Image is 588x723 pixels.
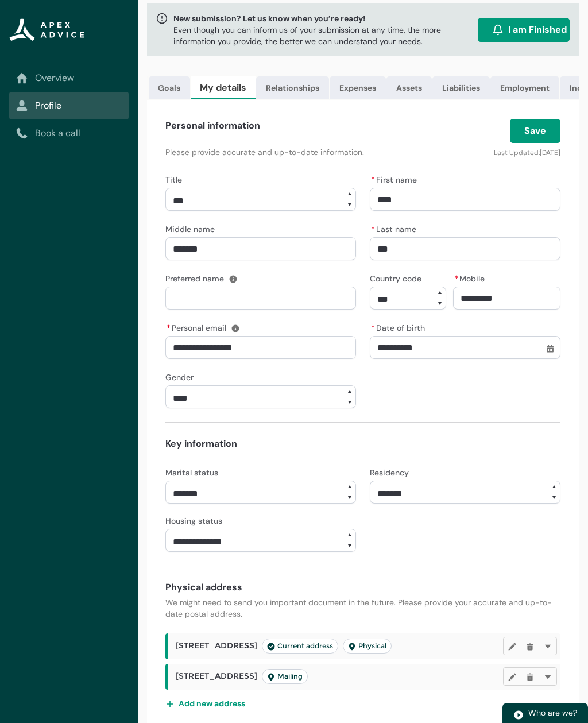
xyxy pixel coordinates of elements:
label: Last name [370,221,421,235]
a: My details [191,76,256,99]
span: [STREET_ADDRESS] [176,669,308,684]
p: Please provide accurate and up-to-date information. [165,146,424,158]
lightning-badge: Current address [262,639,338,654]
img: play.svg [513,710,524,720]
span: Title [165,175,182,185]
a: Liabilities [432,76,490,99]
span: Marital status [165,467,218,478]
button: More [539,667,557,686]
img: Apex Advice Group [9,18,84,41]
label: Preferred name [165,270,229,284]
p: We might need to send you important document in the future. Please provide your accurate and up-t... [165,597,560,620]
img: alarm.svg [492,24,504,36]
span: [STREET_ADDRESS] [176,639,392,654]
span: New submission? Let us know when you’re ready! [173,13,473,24]
label: Mobile [453,270,489,284]
a: Assets [386,76,432,99]
a: Overview [16,71,122,85]
h4: Key information [165,437,560,451]
button: Delete [521,667,539,686]
h4: Personal information [165,119,260,133]
a: Relationships [256,76,329,99]
span: Current address [267,641,333,651]
a: Book a call [16,126,122,140]
a: Employment [490,76,559,99]
span: Who are we? [528,707,577,718]
lightning-formatted-date-time: [DATE] [540,148,560,157]
span: Residency [370,467,409,478]
lightning-badge: Address Type [343,639,392,654]
button: Edit [503,637,521,655]
abbr: required [167,323,171,333]
h4: Physical address [165,581,560,594]
span: Physical [348,641,386,651]
button: Delete [521,637,539,655]
button: Add new address [165,694,246,713]
label: First name [370,172,421,185]
span: Housing status [165,516,222,526]
a: Profile [16,99,122,113]
lightning-badge: Address Type [262,669,308,684]
label: Middle name [165,221,219,235]
p: Even though you can inform us of your submission at any time, the more information you provide, t... [173,24,473,47]
button: More [539,637,557,655]
span: Gender [165,372,194,382]
abbr: required [371,323,375,333]
abbr: required [371,175,375,185]
label: Personal email [165,320,231,334]
span: Country code [370,273,421,284]
label: Date of birth [370,320,430,334]
span: I am Finished [508,23,567,37]
span: Mailing [267,672,303,681]
a: Goals [149,76,190,99]
abbr: required [371,224,375,234]
lightning-formatted-text: Last Updated: [494,148,540,157]
button: Edit [503,667,521,686]
abbr: required [454,273,458,284]
button: I am Finished [478,18,570,42]
a: Expenses [330,76,386,99]
nav: Sub page [9,64,129,147]
button: Save [510,119,560,143]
